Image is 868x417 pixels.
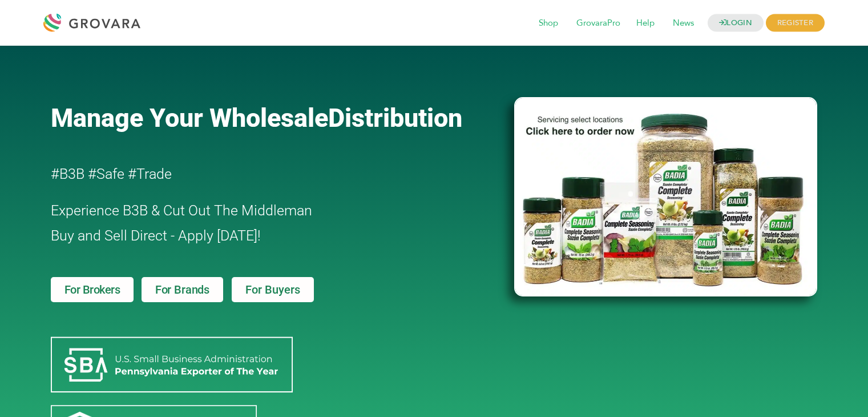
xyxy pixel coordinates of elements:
a: GrovaraPro [568,17,628,30]
span: Experience B3B & Cut Out The Middleman [51,202,312,219]
span: Buy and Sell Direct - Apply [DATE]! [51,227,261,244]
span: Shop [531,13,566,34]
a: For Buyers [232,277,314,302]
span: For Buyers [245,284,300,295]
a: LOGIN [708,14,764,32]
span: For Brokers [64,284,120,295]
span: GrovaraPro [568,13,628,34]
a: For Brokers [51,277,134,302]
a: Help [628,17,663,30]
span: Manage Your Wholesale [51,103,328,133]
span: REGISTER [766,14,825,32]
h2: #B3B #Safe #Trade [51,162,449,187]
span: For Brands [155,284,209,295]
a: News [665,17,702,30]
span: Help [628,13,663,34]
a: Shop [531,17,566,30]
span: Distribution [328,103,462,133]
span: News [665,13,702,34]
a: For Brands [142,277,223,302]
a: Manage Your WholesaleDistribution [51,103,496,133]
